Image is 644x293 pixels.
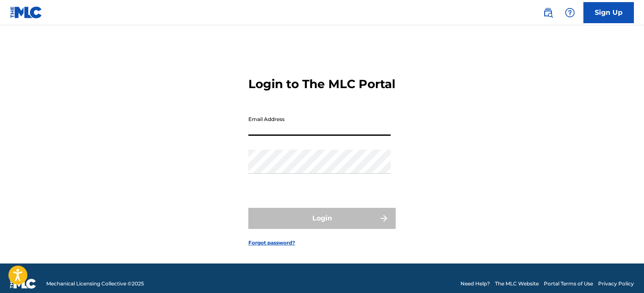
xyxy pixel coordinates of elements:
div: Help [562,4,578,21]
img: logo [10,279,36,289]
img: search [543,8,553,18]
a: Portal Terms of Use [544,280,593,288]
h3: Login to The MLC Portal [248,77,395,91]
img: MLC Logo [10,6,43,19]
a: Forgot password? [248,239,295,247]
a: Need Help? [460,280,490,288]
a: Privacy Policy [598,280,634,288]
img: help [565,8,575,18]
a: Sign Up [583,2,634,23]
span: Mechanical Licensing Collective © 2025 [46,280,144,288]
iframe: Chat Widget [602,253,644,293]
a: The MLC Website [495,280,539,288]
a: Public Search [540,4,556,21]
